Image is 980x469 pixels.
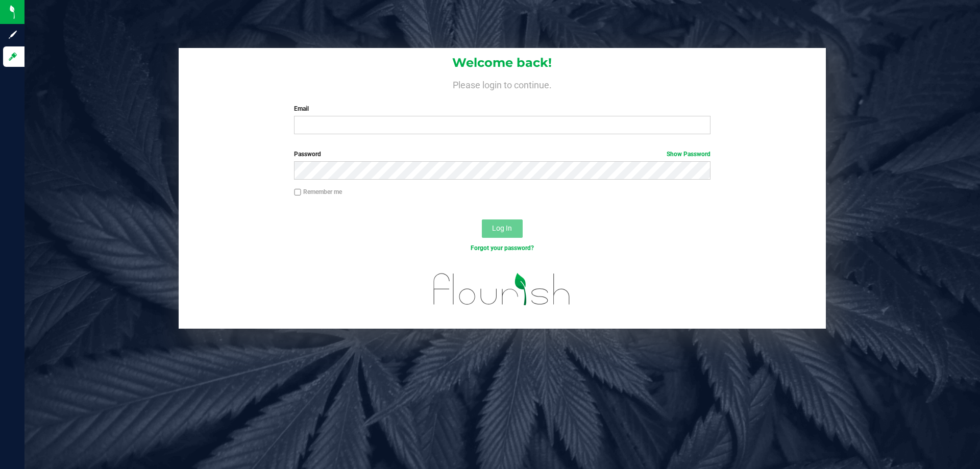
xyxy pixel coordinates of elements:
[667,151,710,158] a: Show Password
[8,30,18,40] inline-svg: Sign up
[8,52,18,62] inline-svg: Log in
[179,56,826,69] h1: Welcome back!
[482,219,523,238] button: Log In
[294,104,710,113] label: Email
[492,224,512,232] span: Log In
[471,244,534,252] a: Forgot your password?
[294,187,342,196] label: Remember me
[421,263,583,315] img: flourish_logo.svg
[179,78,826,90] h4: Please login to continue.
[294,189,301,196] input: Remember me
[294,151,321,158] span: Password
